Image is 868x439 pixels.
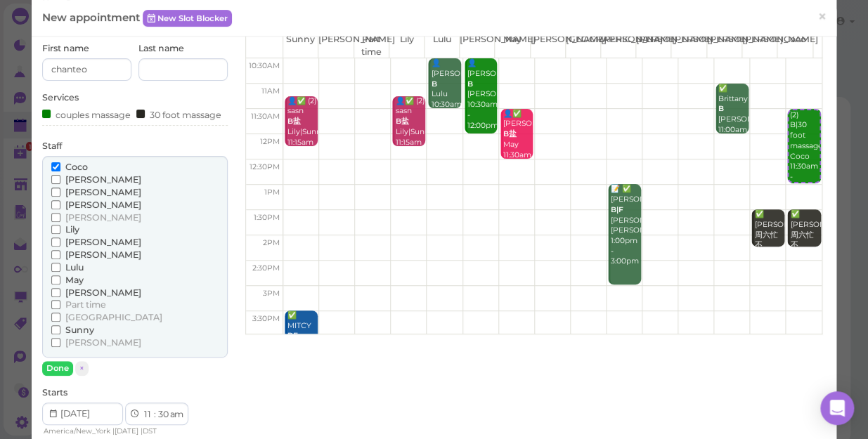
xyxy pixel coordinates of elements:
div: couples massage [42,107,131,122]
input: [PERSON_NAME] [51,213,60,222]
span: × [817,7,827,27]
label: First name [42,42,89,55]
a: New Slot Blocker [143,10,232,27]
span: America/New_York [44,426,110,435]
b: B盐 [287,117,301,126]
span: [PERSON_NAME] [65,174,141,185]
div: 👤[PERSON_NAME] [PERSON_NAME] 10:30am - 12:00pm [467,58,498,131]
div: 30 foot massage [136,107,221,122]
span: 2:30pm [252,263,280,273]
input: Lulu [51,263,60,272]
div: 👤✅ (2) sasn Lily|Sunny 11:15am - 12:15pm [287,96,318,169]
div: 📝 ✅ [PERSON_NAME] [PERSON_NAME] [PERSON_NAME] 1:00pm - 3:00pm [610,184,641,267]
div: 👤✅ (2) sasn Lily|Sunny 11:15am - 12:15pm [394,96,425,169]
input: [PERSON_NAME] [51,250,60,259]
th: Sunny [283,33,318,58]
span: 11:30am [251,112,280,121]
span: Sunny [65,325,94,335]
b: B [431,79,436,89]
th: Lily [389,33,424,58]
span: 10:30am [249,61,280,70]
label: Starts [42,386,67,399]
div: ✅ [PERSON_NAME] 周六忙 不 Coco|[PERSON_NAME] 1:30pm - 2:15pm [789,209,820,323]
span: 12:30pm [250,162,280,171]
th: [PERSON_NAME] [318,33,354,58]
span: New appointment [42,11,143,24]
label: Last name [138,42,184,55]
div: ✅ [PERSON_NAME] 周六忙 不 Coco|[PERSON_NAME] 1:30pm - 2:15pm [753,209,784,323]
b: B [467,79,473,89]
input: [PERSON_NAME] [51,288,60,297]
b: B [718,104,724,113]
th: [PERSON_NAME] [600,33,635,58]
input: [PERSON_NAME] [51,188,60,197]
span: [PERSON_NAME] [65,187,141,197]
span: 1:30pm [254,213,280,222]
input: [PERSON_NAME] [51,200,60,209]
span: [GEOGRAPHIC_DATA] [65,312,162,322]
th: May [495,33,530,58]
span: May [65,275,84,285]
label: Staff [42,140,62,152]
b: B|F [611,205,623,214]
span: 11am [261,86,280,96]
span: × [79,363,84,373]
input: [PERSON_NAME] [51,175,60,184]
div: ✅ Brittany [PERSON_NAME] 11:00am - 12:00pm [718,84,749,156]
input: [PERSON_NAME] [51,237,60,247]
span: Lily [65,224,79,235]
div: (2) B|30 foot massage Coco 11:30am - 1:00pm [789,110,819,193]
span: 12pm [260,137,280,146]
span: DST [143,426,157,435]
div: Open Intercom Messenger [820,391,854,425]
span: 1pm [264,188,280,197]
span: [PERSON_NAME] [65,237,141,247]
span: [DATE] [115,426,138,435]
th: Coco [777,33,812,58]
input: Coco [51,162,60,171]
b: B盐 [395,117,408,126]
th: [PERSON_NAME] [741,33,777,58]
input: May [51,275,60,284]
th: [PERSON_NAME] [636,33,671,58]
input: Part time [51,300,60,309]
th: [PERSON_NAME] [671,33,706,58]
th: Lulu [424,33,459,58]
th: [PERSON_NAME] [460,33,495,58]
span: [PERSON_NAME] [65,287,141,298]
span: Lulu [65,262,84,273]
button: × [75,361,89,376]
span: [PERSON_NAME] [65,249,141,260]
input: [GEOGRAPHIC_DATA] [51,313,60,322]
span: [PERSON_NAME] [65,212,141,223]
div: | | [42,425,199,438]
span: 3:30pm [252,314,280,323]
div: 👤[PERSON_NAME] Lulu 10:30am - 11:30am [430,58,461,131]
span: [PERSON_NAME] [65,199,141,210]
span: [PERSON_NAME] [65,337,141,348]
th: [PERSON_NAME] [706,33,741,58]
th: [GEOGRAPHIC_DATA] [565,33,600,58]
span: Part time [65,299,106,310]
button: Done [42,361,73,376]
th: Part time [354,33,389,58]
input: [PERSON_NAME] [51,338,60,347]
th: [PERSON_NAME] [530,33,565,58]
span: 2pm [263,238,280,247]
label: Services [42,91,79,104]
input: Sunny [51,325,60,334]
input: Lily [51,225,60,234]
b: B盐 [503,129,517,138]
div: ✅ MITCY Sunny 3:30pm - 5:00pm [287,310,318,383]
span: 3pm [263,289,280,298]
span: Coco [65,162,88,172]
div: 👤✅ [PERSON_NAME] May 11:30am - 12:30pm [503,109,533,181]
b: BF [287,331,298,340]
